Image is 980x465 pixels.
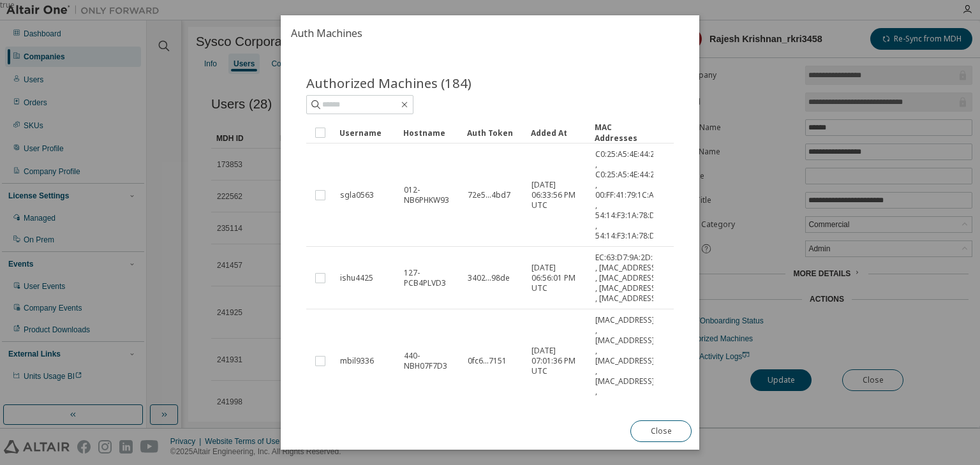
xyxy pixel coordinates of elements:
[281,15,699,51] h2: Auth Machines
[403,122,457,143] div: Hostname
[306,74,471,92] span: Authorized Machines (184)
[340,190,374,200] span: sgla0563
[340,273,373,283] span: ishu4425
[468,356,507,366] span: 0fc6...7151
[595,122,648,144] div: MAC Addresses
[404,268,456,288] span: 127-PCB4PLVD3
[531,122,584,143] div: Added At
[595,149,660,241] span: C0:25:A5:4E:44:2E , C0:25:A5:4E:44:2D , 00:FF:41:79:1C:AB , 54:14:F3:1A:78:DA , 54:14:F3:1A:78:D6
[531,346,584,376] span: [DATE] 07:01:36 PM UTC
[531,263,584,293] span: [DATE] 06:56:01 PM UTC
[595,315,655,407] span: [MAC_ADDRESS] , [MAC_ADDRESS] , [MAC_ADDRESS] , [MAC_ADDRESS] , [MAC_ADDRESS]
[340,356,374,366] span: mbil9336
[467,122,521,143] div: Auth Token
[630,420,692,442] button: Close
[404,185,456,205] span: 012-NB6PHKW93
[468,190,510,200] span: 72e5...4bd7
[404,351,456,371] span: 440-NBH07F7D3
[595,253,661,304] span: EC:63:D7:9A:2D:1E , [MAC_ADDRESS] , [MAC_ADDRESS] , [MAC_ADDRESS] , [MAC_ADDRESS]
[531,180,584,210] span: [DATE] 06:33:56 PM UTC
[339,122,393,143] div: Username
[468,273,510,283] span: 3402...98de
